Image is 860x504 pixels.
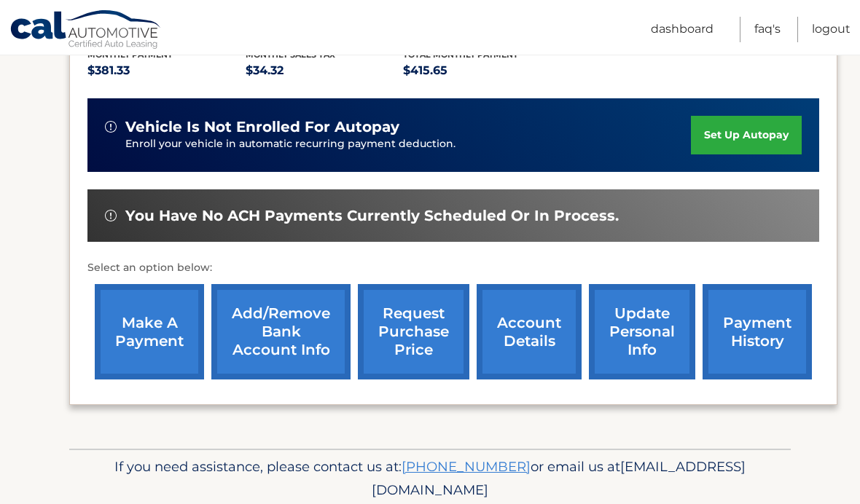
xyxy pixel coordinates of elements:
p: $34.32 [246,60,404,81]
span: [EMAIL_ADDRESS][DOMAIN_NAME] [372,458,746,498]
p: Enroll your vehicle in automatic recurring payment deduction. [125,136,691,152]
a: update personal info [589,284,695,379]
p: $381.33 [87,60,246,81]
p: $415.65 [403,60,561,81]
a: account details [477,284,582,379]
a: set up autopay [691,116,802,154]
img: alert-white.svg [105,210,117,221]
span: vehicle is not enrolled for autopay [125,118,399,136]
a: request purchase price [358,284,469,379]
a: Dashboard [651,17,714,42]
p: If you need assistance, please contact us at: or email us at [79,455,781,502]
a: Logout [812,17,851,42]
a: payment history [703,284,812,379]
img: alert-white.svg [105,121,117,133]
a: [PHONE_NUMBER] [402,458,531,475]
p: Select an option below: [87,259,819,277]
a: Add/Remove bank account info [211,284,351,379]
a: make a payment [95,284,204,379]
a: FAQ's [754,17,781,42]
span: You have no ACH payments currently scheduled or in process. [125,207,619,225]
a: Cal Automotive [9,9,163,52]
